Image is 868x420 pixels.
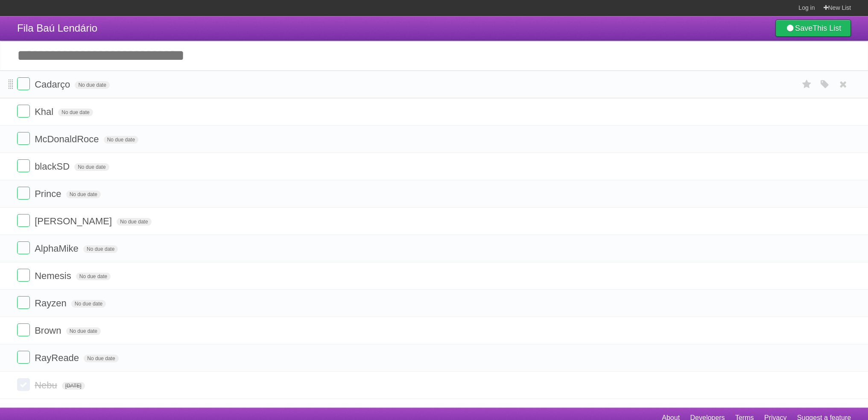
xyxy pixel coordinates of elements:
[84,355,118,362] span: No due date
[35,243,81,254] span: AlphaMike
[35,106,56,117] span: Khal
[17,105,30,117] label: Done
[17,22,97,34] span: Fila Baú Lendário
[17,214,30,227] label: Done
[71,300,106,308] span: No due date
[35,298,69,308] span: Rayzen
[812,24,841,32] b: This List
[17,132,30,145] label: Done
[35,352,81,363] span: RayReade
[775,20,851,37] a: SaveThis List
[17,378,30,391] label: Done
[35,188,63,199] span: Prince
[17,323,30,336] label: Done
[75,81,109,89] span: No due date
[17,187,30,200] label: Done
[35,380,59,391] span: Nebu
[17,296,30,309] label: Done
[35,216,114,226] span: [PERSON_NAME]
[74,163,109,171] span: No due date
[17,351,30,364] label: Done
[17,269,30,282] label: Done
[76,273,111,280] span: No due date
[104,136,138,144] span: No due date
[35,270,73,281] span: Nemesis
[17,159,30,172] label: Done
[83,245,118,253] span: No due date
[35,134,101,144] span: McDonaldRoce
[17,77,30,90] label: Done
[66,191,101,198] span: No due date
[35,325,63,336] span: Brown
[62,382,85,390] span: [DATE]
[58,109,93,116] span: No due date
[35,161,72,172] span: blackSD
[35,79,72,90] span: Cadarço
[117,218,151,226] span: No due date
[799,77,815,91] label: Star task
[17,241,30,254] label: Done
[66,327,101,335] span: No due date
